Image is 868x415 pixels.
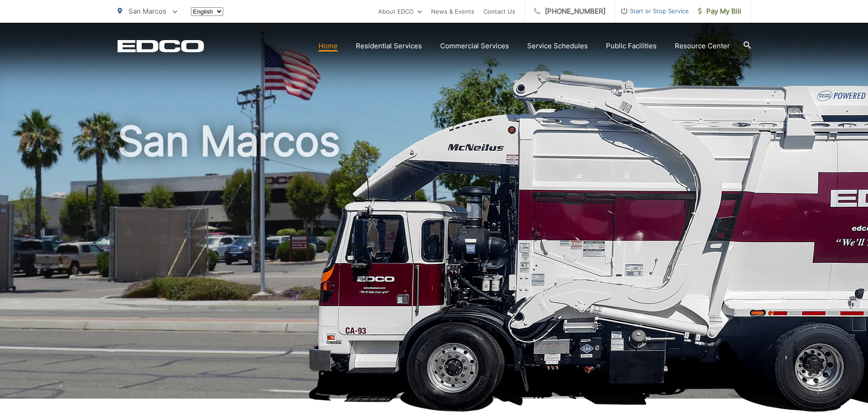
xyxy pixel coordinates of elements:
a: Public Facilities [606,41,657,51]
a: Service Schedules [527,41,588,51]
a: News & Events [431,6,474,17]
a: Resource Center [675,41,730,51]
span: Pay My Bill [698,6,741,17]
span: San Marcos [128,7,166,15]
a: About EDCO [378,6,422,17]
a: EDCD logo. Return to the homepage. [118,40,204,52]
select: Select a language [191,7,223,16]
a: Home [318,41,338,51]
a: Residential Services [356,41,422,51]
h1: San Marcos [118,118,751,407]
a: Contact Us [483,6,515,17]
a: Commercial Services [440,41,509,51]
